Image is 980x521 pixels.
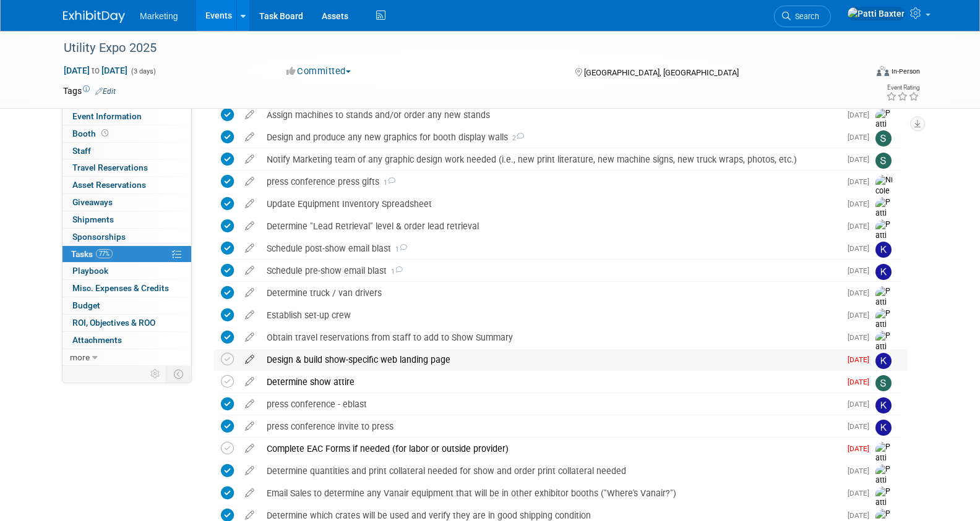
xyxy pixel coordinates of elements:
[95,87,116,96] a: Edit
[62,332,191,349] a: Attachments
[62,280,191,297] a: Misc. Expenses & Credits
[260,104,840,125] div: Assign machines to stands and/or order any new stands
[239,287,260,299] a: edit
[877,66,889,76] img: Format-Inperson.png
[848,111,875,119] span: [DATE]
[239,421,260,432] a: edit
[239,198,260,210] a: edit
[239,488,260,499] a: edit
[848,266,875,275] span: [DATE]
[260,149,840,170] div: Notify Marketing team of any graphic design work needed (i.e., new print literature, new machine ...
[848,511,875,520] span: [DATE]
[875,375,892,391] img: Sara Tilden
[239,510,260,521] a: edit
[875,242,892,258] img: Katie Hein
[72,180,146,190] span: Asset Reservations
[96,249,113,258] span: 77%
[72,146,91,156] span: Staff
[62,108,191,125] a: Event Information
[72,266,108,276] span: Playbook
[260,394,840,415] div: press conference - eblast
[62,315,191,331] a: ROI, Objectives & ROO
[62,229,191,245] a: Sponsorships
[72,163,148,172] span: Travel Reservations
[847,7,905,20] img: Patti Baxter
[239,354,260,365] a: edit
[62,159,191,176] a: Travel Reservations
[848,289,875,297] span: [DATE]
[848,489,875,498] span: [DATE]
[145,366,166,382] td: Personalize Event Tab Strip
[239,465,260,477] a: edit
[239,243,260,254] a: edit
[239,443,260,454] a: edit
[848,177,875,186] span: [DATE]
[140,11,178,21] span: Marketing
[62,143,191,159] a: Staff
[848,444,875,453] span: [DATE]
[875,397,892,413] img: Katie Hein
[72,283,169,293] span: Misc. Expenses & Credits
[72,318,155,328] span: ROI, Objectives & ROO
[260,438,840,459] div: Complete EAC Forms if needed (for labor or outside provider)
[62,246,191,263] a: Tasks77%
[848,200,875,208] span: [DATE]
[260,193,840,214] div: Update Equipment Inventory Spreadsheet
[166,366,192,382] td: Toggle Event Tabs
[62,297,191,314] a: Budget
[584,68,739,77] span: [GEOGRAPHIC_DATA], [GEOGRAPHIC_DATA]
[875,308,894,352] img: Patti Baxter
[260,416,840,437] div: press conference invite to press
[875,219,894,263] img: Patti Baxter
[875,353,892,369] img: Katie Hein
[72,300,100,310] span: Budget
[239,176,260,187] a: edit
[391,245,407,253] span: 1
[848,244,875,253] span: [DATE]
[260,349,840,370] div: Design & build show-specific web landing page
[260,238,840,259] div: Schedule post-show email blast
[70,352,90,362] span: more
[239,221,260,232] a: edit
[387,268,403,276] span: 1
[848,355,875,364] span: [DATE]
[848,400,875,409] span: [DATE]
[62,125,191,142] a: Booth
[62,263,191,279] a: Playbook
[875,442,894,486] img: Patti Baxter
[63,65,128,76] span: [DATE] [DATE]
[239,132,260,143] a: edit
[260,371,840,392] div: Determine show attire
[72,129,111,138] span: Booth
[260,460,840,481] div: Determine quantities and print collateral needed for show and order print collateral needed
[875,175,894,219] img: Nicole Lubarski
[875,420,892,436] img: Katie Hein
[886,85,919,91] div: Event Rating
[63,85,116,97] td: Tags
[72,214,114,224] span: Shipments
[72,111,142,121] span: Event Information
[72,232,126,242] span: Sponsorships
[260,282,840,303] div: Determine truck / van drivers
[875,130,892,146] img: Sara Tilden
[848,311,875,320] span: [DATE]
[848,422,875,431] span: [DATE]
[848,133,875,142] span: [DATE]
[875,464,894,508] img: Patti Baxter
[848,467,875,475] span: [DATE]
[875,331,894,375] img: Patti Baxter
[793,64,920,83] div: Event Format
[62,177,191,193] a: Asset Reservations
[260,305,840,326] div: Establish set-up crew
[260,327,840,348] div: Obtain travel reservations from staff to add to Show Summary
[848,155,875,164] span: [DATE]
[62,349,191,366] a: more
[848,378,875,386] span: [DATE]
[282,65,356,78] button: Committed
[260,127,840,148] div: Design and produce any new graphics for booth display walls
[62,194,191,211] a: Giveaways
[875,197,894,241] img: Patti Baxter
[260,483,840,504] div: Email Sales to determine any Vanair equipment that will be in other exhibitor booths ("Where's Va...
[260,171,840,192] div: press conference press gifts
[239,332,260,343] a: edit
